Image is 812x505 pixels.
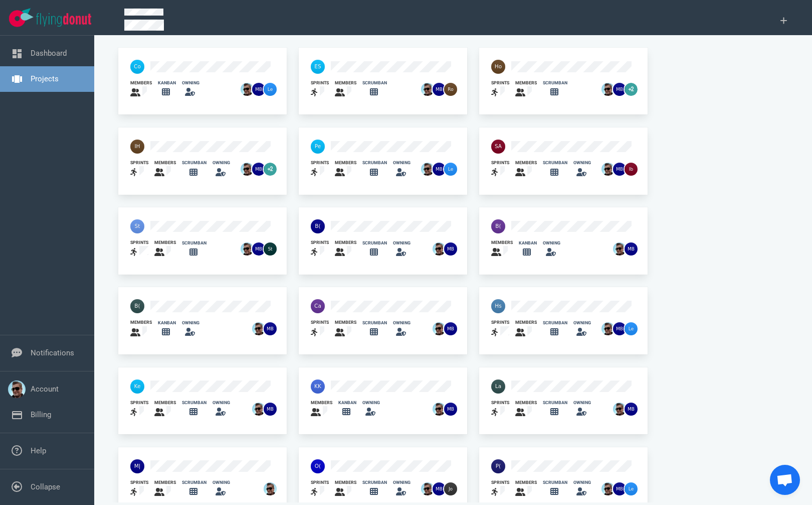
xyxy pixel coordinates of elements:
a: sprints [311,479,329,498]
a: members [130,319,152,338]
img: 26 [252,403,265,416]
a: members [154,160,176,179]
img: 26 [613,242,626,256]
img: 26 [252,83,265,96]
a: members [335,479,356,498]
a: sprints [491,400,509,419]
div: sprints [491,479,509,486]
a: members [154,400,176,419]
text: +2 [629,86,634,92]
a: members [311,400,332,419]
div: owning [393,479,411,486]
a: members [130,80,152,99]
div: owning [393,240,411,246]
div: scrumban [543,479,567,486]
img: 26 [444,403,457,416]
img: 26 [421,83,434,96]
div: sprints [130,160,148,166]
a: Notifications [31,348,74,357]
a: members [515,160,537,179]
img: 40 [311,60,325,74]
img: 40 [491,60,505,74]
div: members [335,319,356,326]
a: members [491,239,513,259]
div: sprints [491,319,509,326]
div: scrumban [543,400,567,406]
div: sprints [491,80,509,86]
div: sprints [130,400,148,406]
img: 26 [433,403,446,416]
img: 26 [421,482,434,495]
img: 26 [264,322,277,335]
div: owning [213,479,230,486]
div: owning [362,400,380,406]
div: members [335,160,356,166]
a: sprints [491,479,509,498]
div: owning [182,320,199,326]
a: Dashboard [31,49,67,58]
img: 26 [601,482,615,495]
div: members [335,80,356,86]
img: 26 [264,403,277,416]
div: scrumban [182,479,207,486]
img: 40 [491,299,505,313]
div: sprints [311,319,329,326]
div: owning [213,160,230,166]
img: 26 [613,83,626,96]
img: 26 [252,163,265,176]
a: Projects [31,74,59,83]
a: sprints [130,239,148,259]
img: 26 [444,322,457,335]
img: Flying Donut text logo [36,13,91,27]
img: 40 [130,380,144,394]
a: members [335,319,356,338]
a: members [515,80,537,99]
img: 26 [601,83,615,96]
div: owning [182,80,199,86]
div: members [311,400,332,406]
img: 40 [130,60,144,74]
div: scrumban [362,320,387,326]
img: 26 [444,83,457,96]
img: 40 [130,219,144,233]
div: members [515,319,537,326]
a: Help [31,446,46,455]
div: scrumban [182,160,207,166]
div: scrumban [543,160,567,166]
div: sprints [311,239,329,246]
a: members [515,479,537,498]
div: owning [573,400,591,406]
img: 26 [264,482,277,495]
img: 26 [613,322,626,335]
a: sprints [491,319,509,338]
img: 26 [264,242,277,256]
div: scrumban [362,479,387,486]
div: owning [543,240,560,246]
div: kanban [338,400,356,406]
div: members [335,239,356,246]
div: Open de chat [770,465,800,495]
a: Billing [31,410,51,419]
img: 26 [433,322,446,335]
img: 40 [311,299,325,313]
a: sprints [491,160,509,179]
a: sprints [491,80,509,99]
div: scrumban [362,240,387,246]
div: sprints [491,160,509,166]
img: 26 [444,242,457,256]
div: members [154,479,176,486]
div: scrumban [543,320,567,326]
div: members [154,400,176,406]
div: sprints [491,400,509,406]
div: sprints [130,479,148,486]
div: members [154,239,176,246]
div: scrumban [182,400,207,406]
div: sprints [130,239,148,246]
div: owning [573,320,591,326]
a: sprints [130,400,148,419]
img: 26 [625,403,638,416]
a: sprints [311,160,329,179]
img: 26 [625,322,638,335]
img: 26 [241,83,254,96]
img: 40 [491,380,505,394]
